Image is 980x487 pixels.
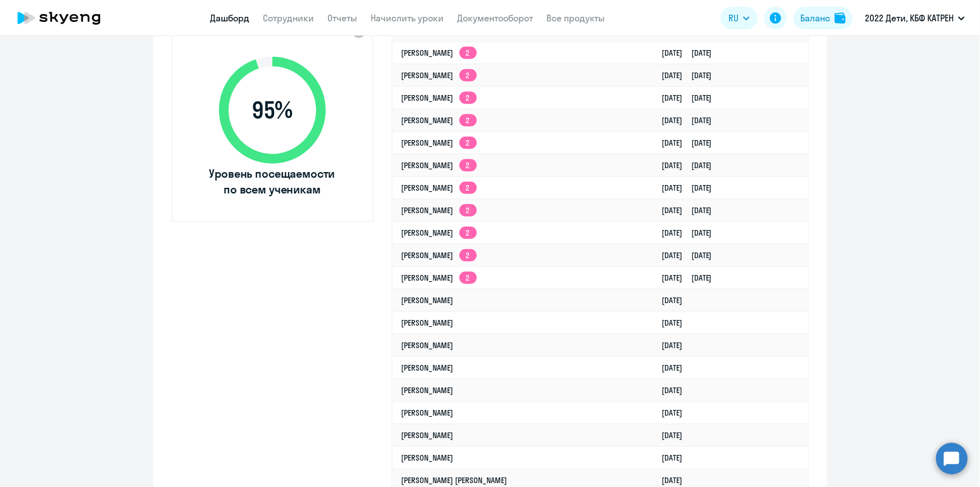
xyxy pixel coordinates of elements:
[662,453,691,463] a: [DATE]
[402,430,454,440] a: [PERSON_NAME]
[402,340,454,350] a: [PERSON_NAME]
[662,363,691,373] a: [DATE]
[402,115,477,125] a: [PERSON_NAME]2
[402,138,477,148] a: [PERSON_NAME]2
[402,475,508,485] a: [PERSON_NAME] [PERSON_NAME]
[662,183,721,193] a: [DATE][DATE]
[459,114,477,127] app-skyeng-badge: 2
[459,137,477,149] app-skyeng-badge: 2
[728,11,739,25] span: RU
[402,205,477,215] a: [PERSON_NAME]2
[459,182,477,194] app-skyeng-badge: 2
[662,93,721,103] a: [DATE][DATE]
[211,12,250,24] a: Дашборд
[402,408,454,418] a: [PERSON_NAME]
[794,7,853,29] button: Балансbalance
[328,12,358,24] a: Отчеты
[459,249,477,261] app-skyeng-badge: 2
[662,138,721,148] a: [DATE][DATE]
[402,385,454,395] a: [PERSON_NAME]
[402,295,454,305] a: [PERSON_NAME]
[208,166,337,197] span: Уровень посещаемости по всем ученикам
[835,12,846,24] img: balance
[859,4,970,31] button: 2022 Дети, КБФ КАТРЕН
[662,318,691,328] a: [DATE]
[402,183,477,193] a: [PERSON_NAME]2
[721,7,758,29] button: RU
[662,228,721,238] a: [DATE][DATE]
[402,228,477,238] a: [PERSON_NAME]2
[662,430,691,440] a: [DATE]
[662,70,721,80] a: [DATE][DATE]
[662,160,721,170] a: [DATE][DATE]
[662,250,721,260] a: [DATE][DATE]
[459,204,477,217] app-skyeng-badge: 2
[547,12,605,24] a: Все продукты
[208,97,337,124] span: 95 %
[459,92,477,104] app-skyeng-badge: 2
[402,453,454,463] a: [PERSON_NAME]
[662,48,721,58] a: [DATE][DATE]
[402,160,477,170] a: [PERSON_NAME]2
[263,12,314,24] a: Сотрудники
[865,11,954,25] p: 2022 Дети, КБФ КАТРЕН
[459,47,477,59] app-skyeng-badge: 2
[662,273,721,283] a: [DATE][DATE]
[662,115,721,125] a: [DATE][DATE]
[459,159,477,172] app-skyeng-badge: 2
[402,273,477,283] a: [PERSON_NAME]2
[459,227,477,239] app-skyeng-badge: 2
[402,93,477,103] a: [PERSON_NAME]2
[662,475,691,485] a: [DATE]
[402,318,454,328] a: [PERSON_NAME]
[402,250,477,260] a: [PERSON_NAME]2
[662,205,721,215] a: [DATE][DATE]
[371,12,444,24] a: Начислить уроки
[662,385,691,395] a: [DATE]
[662,340,691,350] a: [DATE]
[662,295,691,305] a: [DATE]
[402,70,477,80] a: [PERSON_NAME]2
[458,12,534,24] a: Документооборот
[662,408,691,418] a: [DATE]
[459,69,477,82] app-skyeng-badge: 2
[800,11,830,25] div: Баланс
[459,272,477,284] app-skyeng-badge: 2
[402,363,454,373] a: [PERSON_NAME]
[402,48,477,58] a: [PERSON_NAME]2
